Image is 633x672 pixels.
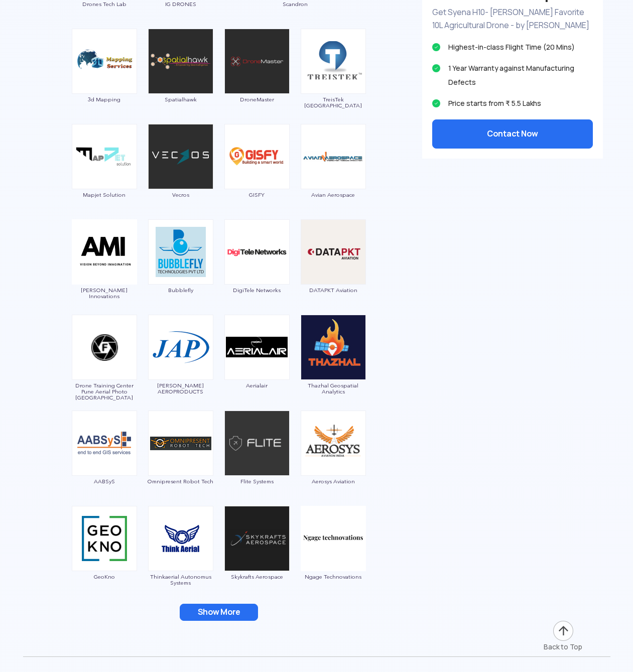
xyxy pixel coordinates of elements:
[72,29,137,94] img: img_3dmapping.png
[148,247,214,293] a: Bubblefly
[300,152,366,198] a: Avian Aerospace
[148,96,214,102] span: Spatialhawk
[552,620,574,642] img: ic_arrow-up.png
[71,96,138,102] span: 3d Mapping
[148,382,214,394] span: [PERSON_NAME] AEROPRODUCTS
[432,119,593,149] button: Contact Now
[72,219,137,285] img: ic_amanmomin.png
[71,1,138,7] span: Drones Tech Lab
[300,56,366,108] a: TreisTek [GEOGRAPHIC_DATA]
[71,152,138,198] a: Mapjet Solution
[224,1,366,7] span: Scandron
[300,342,366,394] a: Thazhal Geospatial Analytics
[224,124,290,189] img: img_gisfy.png
[432,61,593,89] li: 1 Year Warranty against Manufacturing Defects
[71,533,138,580] a: GeoKno
[71,382,138,400] span: Drone Training Center Pune Aerial Photo [GEOGRAPHIC_DATA]
[148,29,213,94] img: img_spatialhawk.png
[148,152,214,198] a: Vecros
[301,506,366,571] img: ic_Ngage%20Technovations.png
[71,287,138,299] span: [PERSON_NAME] Innovations
[224,56,290,102] a: DroneMaster
[544,642,582,652] div: Back to Top
[224,533,290,580] a: Skykrafts Aerospace
[148,411,213,476] img: ic_omnipresent.png
[224,574,290,580] span: Skykrafts Aerospace
[300,192,366,198] span: Avian Aerospace
[224,478,290,484] span: Flite Systems
[148,1,214,7] span: IG DRONES
[224,382,290,388] span: Aerialair
[432,6,593,32] p: Get Syena H10- [PERSON_NAME] Favorite 10L Agricultural Drone - by [PERSON_NAME]
[224,438,290,484] a: Flite Systems
[148,342,214,394] a: [PERSON_NAME] AEROPRODUCTS
[148,287,214,293] span: Bubblefly
[72,506,137,571] img: img_geokno.png
[300,96,366,108] span: TreisTek [GEOGRAPHIC_DATA]
[224,192,290,198] span: GISFY
[224,287,290,293] span: DigiTele Networks
[148,124,213,189] img: ic_vecros.png
[148,533,214,586] a: Thinkaerial Autonomus Systems
[148,315,213,380] img: ic_jahagirdar.png
[300,533,366,580] a: Ngage Technovations
[71,192,138,198] span: Mapjet Solution
[71,342,138,400] a: Drone Training Center Pune Aerial Photo [GEOGRAPHIC_DATA]
[71,574,138,580] span: GeoKno
[432,40,593,54] li: Highest-in-class Flight Time (20 Mins)
[224,29,290,94] img: img_dronemaster.png
[300,382,366,394] span: Thazhal Geospatial Analytics
[72,124,137,189] img: img_mapjet.png
[224,411,290,476] img: img_flite.png
[224,96,290,102] span: DroneMaster
[224,247,290,293] a: DigiTele Networks
[224,506,290,571] img: ic_skykrafts.png
[71,478,138,484] span: AABSyS
[71,438,138,484] a: AABSyS
[301,124,366,189] img: img_avianaerospace.png
[148,478,214,484] span: Omnipresent Robot Tech
[148,506,213,571] img: img_thinkaerial.png
[148,56,214,102] a: Spatialhawk
[180,604,258,621] button: Show More
[148,219,213,285] img: ic_bubblefly.png
[71,56,138,102] a: 3d Mapping
[432,96,593,110] li: Price starts from ₹ 5.5 Lakhs
[301,219,366,285] img: img_datapkt.png
[148,574,214,586] span: Thinkaerial Autonomus Systems
[148,192,214,198] span: Vecros
[300,574,366,580] span: Ngage Technovations
[300,478,366,484] span: Aerosys Aviation
[300,438,366,484] a: Aerosys Aviation
[72,411,137,476] img: img_aabsys.png
[224,152,290,198] a: GISFY
[224,219,290,285] img: img_digitele.png
[301,29,366,94] img: img_treistek.png
[301,411,366,476] img: img_aerosys.png
[300,247,366,293] a: DATAPKT Aviation
[72,315,137,380] img: ic_aerialphotoindia.png
[224,342,290,388] a: Aerialair
[300,287,366,293] span: DATAPKT Aviation
[148,438,214,484] a: Omnipresent Robot Tech
[301,315,366,380] img: img_thazhal.png
[224,315,290,380] img: ic_aerialair.png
